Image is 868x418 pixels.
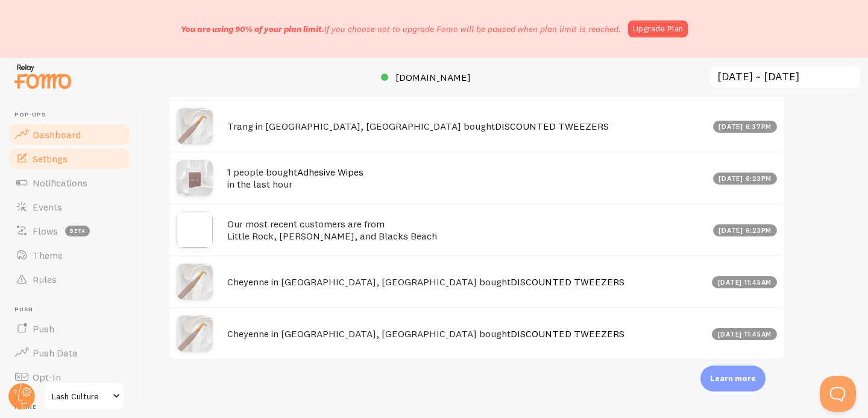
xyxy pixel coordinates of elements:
span: Theme [33,249,63,261]
h4: Our most recent customers are from Little Rock, [PERSON_NAME], and Blacks Beach [227,218,706,242]
a: Events [7,195,131,219]
h4: 1 people bought in the last hour [227,166,706,191]
a: Push Data [7,341,131,365]
span: Flows [33,225,58,237]
p: Learn more [710,373,756,384]
span: Notifications [33,177,87,189]
a: Push [7,317,131,341]
iframe: Help Scout Beacon - Open [820,376,856,412]
a: DISCOUNTED TWEEZERS [495,120,609,132]
a: Rules [7,267,131,291]
div: [DATE] 6:23pm [713,224,778,236]
a: Notifications [7,171,131,195]
div: [DATE] 11:45am [712,276,777,288]
span: beta [65,226,90,236]
div: Learn more [700,366,766,391]
img: fomo-relay-logo-orange.svg [13,61,73,92]
h4: Cheyenne in [GEOGRAPHIC_DATA], [GEOGRAPHIC_DATA] bought [227,328,705,340]
a: Upgrade Plan [628,21,688,37]
span: Pop-ups [14,111,131,119]
span: Opt-In [33,371,61,383]
div: [DATE] 11:45am [712,328,777,340]
a: Dashboard [7,122,131,147]
span: Push [33,323,54,335]
span: Dashboard [33,128,81,141]
span: Events [33,201,62,213]
a: Adhesive Wipes [297,166,363,178]
a: Lash Culture [43,382,125,411]
span: Lash Culture [52,389,109,404]
span: Push Data [33,347,78,359]
a: Flows beta [7,219,131,243]
h4: Cheyenne in [GEOGRAPHIC_DATA], [GEOGRAPHIC_DATA] bought [227,276,705,288]
a: DISCOUNTED TWEEZERS [511,276,624,288]
span: Settings [33,153,68,165]
a: Settings [7,147,131,171]
span: You are using 90% of your plan limit. [181,24,324,34]
a: DISCOUNTED TWEEZERS [511,328,624,340]
a: Opt-In [7,365,131,389]
div: [DATE] 6:37pm [713,121,778,133]
a: Theme [7,243,131,267]
p: If you choose not to upgrade Fomo will be paused when plan limit is reached. [181,23,621,35]
h4: Trang in [GEOGRAPHIC_DATA], [GEOGRAPHIC_DATA] bought [227,120,706,133]
span: Rules [33,273,57,285]
span: Push [14,306,131,314]
div: [DATE] 6:23pm [713,173,778,185]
